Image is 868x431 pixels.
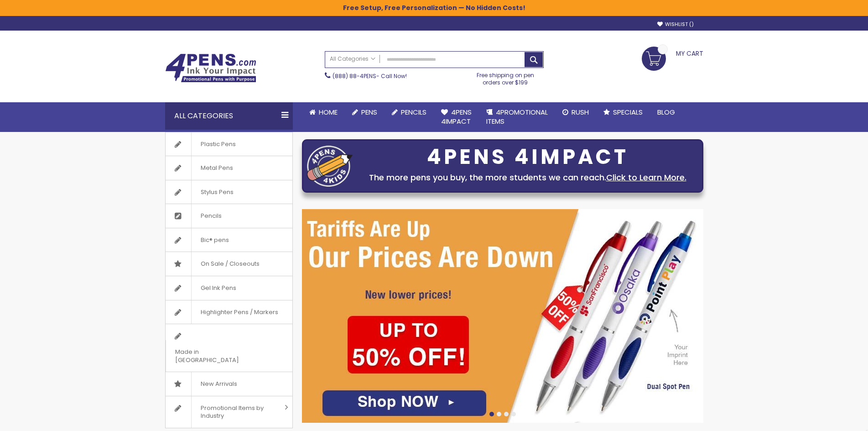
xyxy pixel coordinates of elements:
img: 4Pens Custom Pens and Promotional Products [165,53,256,83]
span: Highlighter Pens / Markers [191,300,287,324]
span: Gel Ink Pens [191,276,245,300]
span: Bic® pens [191,228,238,252]
span: Promotional Items by Industry [191,396,281,428]
span: Pencils [401,107,426,117]
a: All Categories [325,52,380,67]
img: four_pen_logo.png [307,145,353,187]
span: On Sale / Closeouts [191,252,269,276]
a: Gel Ink Pens [166,276,292,300]
a: Bic® pens [166,228,292,252]
a: Click to Learn More. [606,172,686,183]
div: 4PENS 4IMPACT [357,147,698,167]
span: - Call Now! [333,72,407,80]
span: Blog [657,107,675,117]
span: Rush [572,107,589,117]
div: The more pens you buy, the more students we can reach. [357,171,698,184]
span: All Categories [330,55,375,63]
a: Stylus Pens [166,180,292,204]
a: Blog [650,102,682,122]
a: Specials [596,102,650,122]
a: New Arrivals [166,372,292,396]
a: Wishlist [657,21,694,28]
a: Highlighter Pens / Markers [166,300,292,324]
a: Made in [GEOGRAPHIC_DATA] [166,324,292,372]
a: Promotional Items by Industry [166,396,292,428]
span: Specials [613,107,643,117]
div: Free shipping on pen orders over $199 [467,68,544,86]
span: New Arrivals [191,372,246,396]
span: Pencils [191,204,231,228]
span: Stylus Pens [191,180,243,204]
span: Metal Pens [191,156,242,180]
span: Home [319,107,338,117]
a: Plastic Pens [166,132,292,156]
a: Pencils [385,102,434,122]
span: Pens [361,107,377,117]
span: Plastic Pens [191,132,245,156]
a: Rush [555,102,596,122]
a: 4PROMOTIONALITEMS [479,102,555,132]
a: Home [302,102,345,122]
span: 4PROMOTIONAL ITEMS [486,107,548,126]
img: /cheap-promotional-products.html [302,209,703,423]
div: All Categories [165,102,293,130]
a: Pens [345,102,385,122]
span: Made in [GEOGRAPHIC_DATA] [166,340,270,372]
a: 4Pens4impact [434,102,479,132]
a: Metal Pens [166,156,292,180]
a: On Sale / Closeouts [166,252,292,276]
a: (888) 88-4PENS [333,72,376,80]
a: Pencils [166,204,292,228]
span: 4Pens 4impact [441,107,472,126]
